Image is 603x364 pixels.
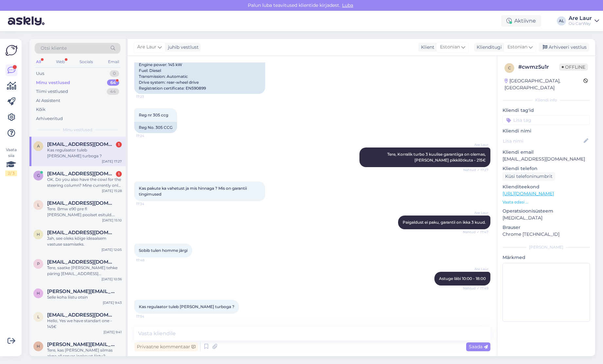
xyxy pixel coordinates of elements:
div: Jah, see oleks kõige ideaalsem vastuse saamiseks. [47,235,122,247]
div: 1 [116,142,122,147]
p: Klienditeekond [502,183,590,190]
div: [DATE] 15:10 [102,218,122,223]
div: Tiimi vestlused [36,88,68,95]
input: Lisa tag [502,115,590,125]
span: Are Laur [464,142,488,147]
div: Tere, kas [PERSON_NAME] silmas akna all servas jooksvat liistu? [47,347,122,359]
span: 17:54 [136,314,161,319]
div: Kas regulaator tuleb [PERSON_NAME] turboga ? [47,147,122,159]
div: # cwmz5u1r [518,63,559,71]
div: Aktiivne [501,15,541,27]
span: Reg nr 305 ccg [139,113,168,117]
span: atspats123@hotmail.com [47,141,115,147]
div: Privaatne kommentaar [134,342,198,351]
div: Socials [78,58,94,66]
div: [DATE] 9:43 [103,300,122,305]
span: p [37,261,40,266]
span: Are Laur [137,43,156,51]
div: 1 [116,171,122,177]
p: Kliendi nimi [502,128,590,134]
span: Saada [469,344,488,350]
div: [GEOGRAPHIC_DATA], [GEOGRAPHIC_DATA] [504,78,583,91]
div: Tere, saatke [PERSON_NAME] tehke päring [EMAIL_ADDRESS][DOMAIN_NAME] [47,265,122,277]
div: All [35,58,42,66]
span: Nähtud ✓ 17:49 [463,286,488,291]
span: Paigaldust ei paku, garantii on ikka 3 kuud. [403,220,486,225]
span: leukesiim@gmail.com [47,200,115,206]
span: c [508,65,511,70]
span: Are Laur [464,267,488,271]
span: h [37,344,40,349]
p: [MEDICAL_DATA] [502,215,590,221]
div: [DATE] 17:27 [102,159,122,164]
span: hindreusm@gmail.com [47,230,115,235]
p: Vaata edasi ... [502,199,590,205]
p: Brauser [502,224,590,231]
p: Kliendi email [502,149,590,156]
div: AL [557,16,566,26]
span: heidy.loss38@gmail.com [47,341,115,347]
div: [DATE] 10:36 [101,277,122,282]
div: 2 / 3 [5,170,17,176]
div: Küsi telefoninumbrit [502,172,555,181]
span: 17:23 [136,94,161,99]
span: Kas pakute ka vahetust ja mis hinnaga ? Mis on garantii tingimused [139,186,248,197]
div: 0 [110,70,119,77]
span: Tere, Korralik turbo 3 kuulise garantiiga on olemas, [PERSON_NAME] pikkilõtkuta - 215€ [387,152,487,163]
div: Email [107,58,120,66]
input: Lisa nimi [503,137,582,145]
div: Arhiveeritud [36,115,63,122]
div: Hello, Yes we have standart one - 145€ [47,318,122,330]
div: Arhiveeri vestlus [539,43,589,52]
span: 17:48 [136,258,161,263]
span: lasietummennus@gmail.com [47,312,115,318]
a: [URL][DOMAIN_NAME] [502,191,554,197]
div: Klienditugi [474,44,502,51]
div: Web [55,58,66,66]
div: Klient [418,44,434,51]
span: Luba [340,2,355,8]
p: Märkmed [502,254,590,261]
span: Are Laur [464,210,488,215]
span: Otsi kliente [41,45,67,52]
span: garethchickey@gmail.com [47,171,115,177]
p: Kliendi tag'id [502,107,590,114]
div: Tere. Bmw e90 pre fl [PERSON_NAME] poolset esituld. Bixenon [47,206,122,218]
p: Chrome [TECHNICAL_ID] [502,231,590,238]
span: Kas regulaator tuleb [PERSON_NAME] turboga ? [139,304,234,309]
div: Uus [36,70,44,77]
span: 17:24 [136,133,161,138]
span: a [37,144,40,148]
p: [EMAIL_ADDRESS][DOMAIN_NAME] [502,156,590,163]
span: Estonian [440,43,460,51]
div: [DATE] 9:41 [103,330,122,335]
span: Astuge läbi 10:00 - 18:00 [439,276,486,281]
div: OK. Do you also have the cowl for the steering column? Mine currently only has electronic adjustm... [47,177,122,188]
span: 17:34 [136,201,161,206]
span: Sobib tulen homme järgi [139,248,188,253]
div: Are Laur [569,16,592,21]
div: [DATE] 15:28 [102,188,122,193]
div: Kliendi info [502,97,590,103]
div: AI Assistent [36,97,60,104]
span: l [37,314,40,319]
div: Vaata siia [5,147,17,176]
div: Minu vestlused [36,79,70,86]
span: g [37,173,40,178]
span: pesamuna@gmail.com [47,259,115,265]
img: Askly Logo [5,44,18,57]
span: Offline [559,63,588,71]
a: Are LaurOü CarWay [569,16,599,26]
div: juhib vestlust [165,44,199,51]
div: Oü CarWay [569,21,592,26]
span: h [37,232,40,237]
span: Nähtud ✓ 17:27 [463,167,488,172]
span: heidy.loss38@gmail.com [47,288,115,294]
div: 64 [107,79,119,86]
div: [DATE] 12:05 [101,247,122,252]
span: h [37,291,40,296]
div: Reg No. 305 CCG [134,122,177,133]
span: Estonian [507,43,527,51]
div: Kõik [36,106,46,113]
span: l [37,202,40,207]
